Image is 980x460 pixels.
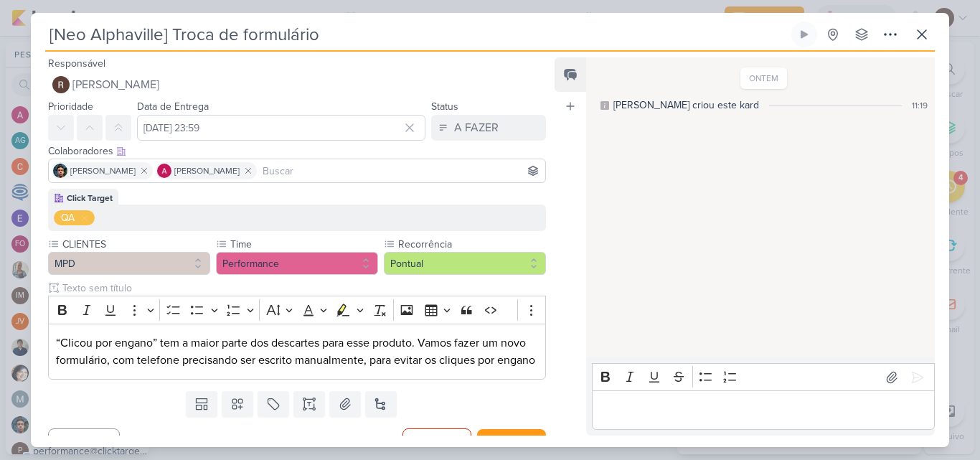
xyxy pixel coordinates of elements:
div: QA [61,210,75,225]
button: Pontual [384,252,546,275]
input: Kard Sem Título [45,22,788,47]
label: Responsável [48,57,105,70]
img: Alessandra Gomes [157,164,171,178]
button: A FAZER [431,115,546,141]
label: Data de Entrega [137,100,209,113]
div: Click Target [67,192,113,205]
span: [PERSON_NAME] [72,76,159,93]
button: Rejeitar [402,428,471,456]
div: Colaboradores [48,144,546,159]
button: [PERSON_NAME] [48,72,546,98]
div: Editor editing area: main [592,390,935,430]
button: Cancelar [48,428,120,456]
label: Time [229,237,378,252]
button: Aceitar [477,429,546,456]
div: A FAZER [454,119,499,136]
span: “Clicou por engano” tem a maior parte dos descartes para esse produto. Vamos fazer um novo formul... [56,336,535,367]
span: [PERSON_NAME] [174,164,240,177]
img: Nelito Junior [53,164,67,178]
div: 11:19 [912,99,928,112]
input: Texto sem título [60,281,546,296]
button: Performance [216,252,378,275]
span: [PERSON_NAME] [70,164,136,177]
div: Ligar relógio [798,29,810,40]
label: Prioridade [48,100,93,113]
button: MPD [48,252,210,275]
div: Editor toolbar [48,296,546,324]
input: Buscar [260,162,542,179]
div: [PERSON_NAME] criou este kard [613,98,759,113]
label: Status [431,100,458,113]
img: Rafael Dornelles [52,76,70,93]
label: Recorrência [397,237,546,252]
div: Editor editing area: main [48,324,546,380]
div: Editor toolbar [592,363,935,391]
label: CLIENTES [61,237,210,252]
input: Select a date [137,115,425,141]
